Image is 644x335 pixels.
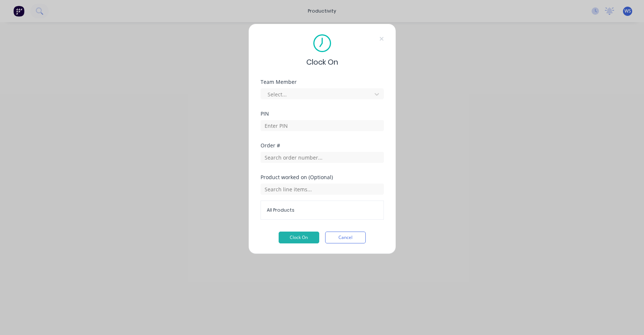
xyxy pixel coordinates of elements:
[306,57,338,68] span: Clock On
[261,120,384,131] input: Enter PIN
[261,175,384,180] div: Product worked on (Optional)
[261,143,384,148] div: Order #
[279,232,319,243] button: Clock On
[267,207,378,213] span: All Products
[325,232,366,243] button: Cancel
[261,152,384,163] input: Search order number...
[261,111,384,116] div: PIN
[261,184,384,195] input: Search line items...
[261,79,384,85] div: Team Member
